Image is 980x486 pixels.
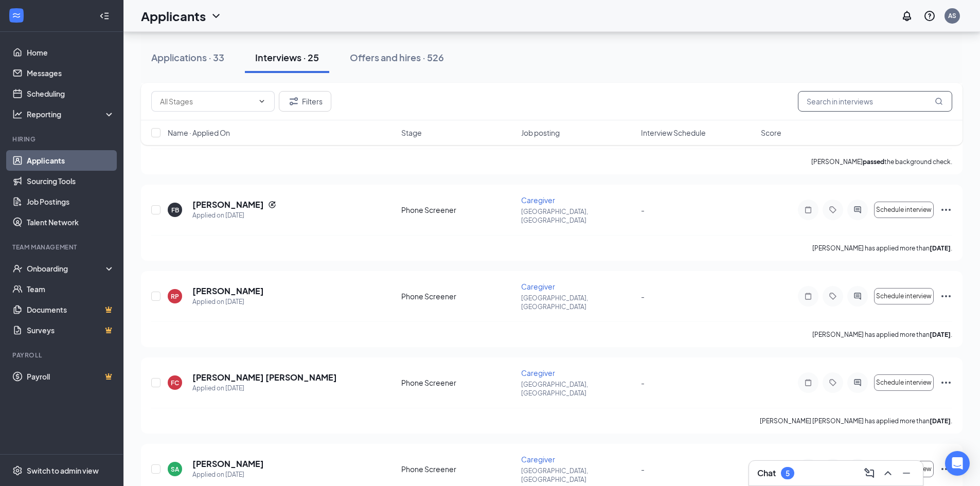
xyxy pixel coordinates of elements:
svg: Tag [827,379,839,387]
a: Job Postings [27,191,115,212]
svg: Analysis [12,109,23,119]
svg: Note [802,379,814,387]
svg: Reapply [268,201,276,209]
div: Team Management [12,243,113,251]
svg: Ellipses [940,204,952,216]
b: [DATE] [930,331,951,338]
svg: Ellipses [940,463,952,475]
div: RP [171,292,179,301]
a: PayrollCrown [27,366,115,387]
span: - [641,464,645,474]
p: [PERSON_NAME] [PERSON_NAME] has applied more than . [760,417,952,425]
span: Stage [401,128,422,138]
span: Caregiver [521,282,555,291]
span: Interview Schedule [641,128,706,138]
svg: Note [802,292,814,300]
svg: Ellipses [940,376,952,389]
button: ComposeMessage [861,465,878,481]
span: Schedule interview [876,379,932,386]
span: - [641,378,645,387]
div: Phone Screener [401,377,515,388]
b: [DATE] [930,417,951,425]
button: Filter Filters [279,91,331,112]
span: Score [761,128,781,138]
h5: [PERSON_NAME] [PERSON_NAME] [192,372,337,383]
svg: MagnifyingGlass [935,97,943,105]
input: Search in interviews [798,91,952,112]
input: All Stages [160,96,254,107]
div: Offers and hires · 526 [350,51,444,64]
b: [DATE] [930,244,951,252]
div: Phone Screener [401,464,515,474]
svg: Note [802,206,814,214]
p: [GEOGRAPHIC_DATA], [GEOGRAPHIC_DATA] [521,294,635,311]
svg: ChevronDown [210,10,222,22]
span: Schedule interview [876,206,932,213]
h1: Applicants [141,7,206,25]
div: Switch to admin view [27,465,99,476]
div: AS [948,11,956,20]
p: [GEOGRAPHIC_DATA], [GEOGRAPHIC_DATA] [521,380,635,398]
h5: [PERSON_NAME] [192,285,264,297]
span: - [641,292,645,301]
div: Reporting [27,109,115,119]
h5: [PERSON_NAME] [192,199,264,210]
p: [PERSON_NAME] has applied more than . [812,330,952,339]
div: Phone Screener [401,291,515,301]
a: Messages [27,63,115,83]
svg: Notifications [901,10,913,22]
svg: Collapse [99,11,110,21]
span: Caregiver [521,195,555,205]
a: Talent Network [27,212,115,232]
svg: QuestionInfo [923,10,936,22]
button: Schedule interview [874,374,934,391]
p: [PERSON_NAME] has applied more than . [812,244,952,253]
div: FC [171,379,179,387]
div: Applied on [DATE] [192,210,276,221]
svg: Tag [827,206,839,214]
span: Schedule interview [876,293,932,300]
div: Applications · 33 [151,51,224,64]
button: Schedule interview [874,202,934,218]
button: ChevronUp [880,465,896,481]
span: Caregiver [521,368,555,377]
div: Applied on [DATE] [192,383,337,393]
h5: [PERSON_NAME] [192,458,264,470]
div: SA [171,465,179,474]
svg: UserCheck [12,263,23,274]
svg: Minimize [900,467,913,479]
div: Open Intercom Messenger [945,451,970,476]
h3: Chat [757,467,776,479]
div: FB [171,206,179,214]
svg: ChevronUp [882,467,894,479]
svg: Settings [12,465,23,476]
a: SurveysCrown [27,320,115,340]
svg: ComposeMessage [863,467,876,479]
svg: ChevronDown [258,97,266,105]
div: Applied on [DATE] [192,470,264,480]
svg: ActiveChat [851,292,864,300]
a: Applicants [27,150,115,171]
span: Job posting [521,128,560,138]
a: Scheduling [27,83,115,104]
p: [GEOGRAPHIC_DATA], [GEOGRAPHIC_DATA] [521,466,635,484]
a: Team [27,279,115,299]
svg: ActiveChat [851,379,864,387]
div: 5 [786,469,790,478]
div: Hiring [12,135,113,143]
b: passed [863,158,884,166]
div: Onboarding [27,263,106,274]
svg: ActiveChat [851,206,864,214]
div: Applied on [DATE] [192,297,264,307]
button: Schedule interview [874,288,934,304]
svg: Tag [827,292,839,300]
div: Interviews · 25 [255,51,319,64]
p: [PERSON_NAME] the background check. [811,157,952,166]
a: DocumentsCrown [27,299,115,320]
svg: Ellipses [940,290,952,302]
a: Sourcing Tools [27,171,115,191]
div: Phone Screener [401,205,515,215]
svg: Filter [288,95,300,107]
a: Home [27,42,115,63]
button: Minimize [898,465,915,481]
